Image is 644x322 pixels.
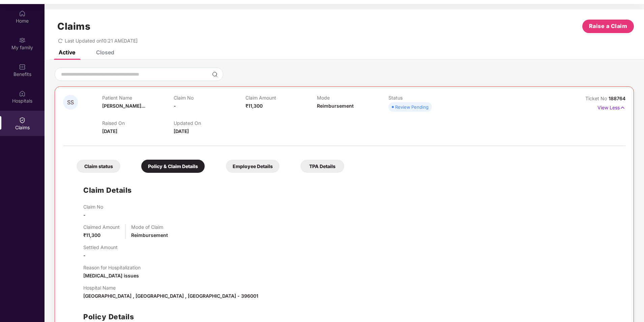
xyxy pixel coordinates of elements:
span: [PERSON_NAME]... [102,103,145,109]
span: Reimbursement [317,103,354,109]
p: Claim Amount [245,95,317,101]
p: Updated On [174,120,245,126]
p: Mode of Claim [131,224,168,230]
p: Claimed Amount [83,224,120,230]
span: [DATE] [174,128,189,134]
span: SS [67,100,74,105]
h1: Claims [57,21,90,32]
span: - [83,252,86,258]
span: - [83,212,86,218]
img: svg+xml;base64,PHN2ZyBpZD0iSG9zcGl0YWxzIiB4bWxucz0iaHR0cDovL3d3dy53My5vcmcvMjAwMC9zdmciIHdpZHRoPS... [19,90,26,97]
span: 188764 [609,96,625,101]
p: Hospital Name [83,285,258,291]
img: svg+xml;base64,PHN2ZyBpZD0iU2VhcmNoLTMyeDMyIiB4bWxucz0iaHR0cDovL3d3dy53My5vcmcvMjAwMC9zdmciIHdpZH... [212,72,217,77]
p: Reason for Hospitalization [83,265,141,270]
div: Review Pending [395,104,429,110]
span: Raise a Claim [589,22,627,30]
p: Mode [317,95,388,101]
span: Ticket No [585,96,609,101]
button: Raise a Claim [582,20,634,33]
p: View Less [597,102,625,111]
div: Policy & Claim Details [141,160,205,173]
span: [GEOGRAPHIC_DATA] , [GEOGRAPHIC_DATA] , [GEOGRAPHIC_DATA] - 396001 [83,293,258,299]
span: ₹11,300 [83,232,100,238]
span: Last Updated on 10:21 AM[DATE] [65,38,138,44]
p: Raised On [102,120,174,126]
p: Patient Name [102,95,174,101]
img: svg+xml;base64,PHN2ZyBpZD0iSG9tZSIgeG1sbnM9Imh0dHA6Ly93d3cudzMub3JnLzIwMDAvc3ZnIiB3aWR0aD0iMjAiIG... [19,10,26,17]
div: Employee Details [226,160,280,173]
span: ₹11,300 [245,103,263,109]
h1: Claim Details [83,185,132,196]
p: Claim No [83,204,103,210]
p: Status [388,95,460,101]
img: svg+xml;base64,PHN2ZyB3aWR0aD0iMjAiIGhlaWdodD0iMjAiIHZpZXdCb3g9IjAgMCAyMCAyMCIgZmlsbD0ibm9uZSIgeG... [19,37,26,44]
div: Closed [96,49,114,56]
div: Active [59,49,75,56]
p: Claim No [174,95,245,101]
span: Reimbursement [131,232,168,238]
img: svg+xml;base64,PHN2ZyB4bWxucz0iaHR0cDovL3d3dy53My5vcmcvMjAwMC9zdmciIHdpZHRoPSIxNyIgaGVpZ2h0PSIxNy... [620,104,625,111]
span: redo [58,38,63,44]
span: - [174,103,176,109]
div: TPA Details [300,160,344,173]
div: Claim status [77,160,120,173]
span: [MEDICAL_DATA] issues [83,273,139,278]
img: svg+xml;base64,PHN2ZyBpZD0iQmVuZWZpdHMiIHhtbG5zPSJodHRwOi8vd3d3LnczLm9yZy8yMDAwL3N2ZyIgd2lkdGg9Ij... [19,63,26,70]
img: svg+xml;base64,PHN2ZyBpZD0iQ2xhaW0iIHhtbG5zPSJodHRwOi8vd3d3LnczLm9yZy8yMDAwL3N2ZyIgd2lkdGg9IjIwIi... [19,117,26,124]
span: [DATE] [102,128,117,134]
p: Settled Amount [83,244,118,250]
